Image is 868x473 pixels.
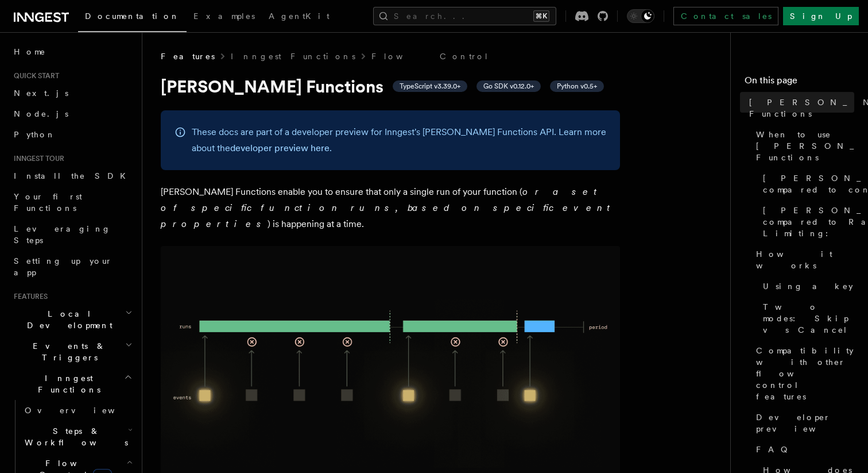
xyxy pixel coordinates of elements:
a: Python [9,124,135,145]
a: [PERSON_NAME] compared to Rate Limiting: [758,200,854,244]
span: Next.js [14,89,68,98]
a: When to use [PERSON_NAME] Functions [751,124,854,168]
a: Developer preview [751,407,854,439]
p: These docs are part of a developer preview for Inngest's [PERSON_NAME] Functions API. Learn more ... [192,124,606,156]
span: Home [14,46,46,57]
a: Using a key [758,276,854,297]
span: Compatibility with other flow control features [756,345,854,402]
a: developer preview here [230,143,330,153]
span: Steps & Workflows [20,425,128,448]
a: [PERSON_NAME] compared to concurrency: [758,168,854,200]
a: AgentKit [262,3,336,31]
span: FAQ [756,444,793,455]
a: Node.js [9,103,135,124]
span: Go SDK v0.12.0+ [483,82,534,91]
a: Compatibility with other flow control features [751,340,854,407]
span: Your first Functions [14,192,82,213]
a: Overview [20,400,135,421]
a: [PERSON_NAME] Functions [745,92,854,124]
a: Setting up your app [9,251,135,283]
span: Documentation [85,11,180,21]
a: Home [9,41,135,62]
a: Install the SDK [9,166,135,186]
a: Leveraging Steps [9,218,135,251]
span: Install the SDK [14,171,133,180]
span: Inngest Functions [9,372,124,395]
button: Events & Triggers [9,336,135,368]
span: How it works [756,248,854,271]
button: Inngest Functions [9,368,135,400]
a: Next.js [9,83,135,103]
span: Python [14,130,56,139]
a: Examples [187,3,262,31]
span: TypeScript v3.39.0+ [400,82,460,91]
a: Documentation [78,3,187,32]
p: [PERSON_NAME] Functions enable you to ensure that only a single run of your function ( ) is happe... [161,184,620,232]
button: Steps & Workflows [20,421,135,453]
span: Events & Triggers [9,340,125,363]
span: Leveraging Steps [14,224,111,245]
span: Using a key [763,280,853,292]
a: Contact sales [673,7,778,25]
span: Inngest tour [9,154,64,163]
h1: [PERSON_NAME] Functions [161,76,620,97]
span: Features [161,51,215,62]
a: FAQ [751,439,854,460]
span: Python v0.5+ [557,82,597,91]
span: Quick start [9,71,59,80]
span: Two modes: Skip vs Cancel [763,301,854,336]
button: Search...⌘K [373,7,556,25]
a: Flow Control [371,51,489,62]
a: Inngest Functions [231,51,355,62]
button: Toggle dark mode [627,9,654,23]
span: AgentKit [269,11,330,21]
span: Node.js [14,109,68,118]
span: Overview [25,406,143,415]
em: or a set of specific function runs, based on specific event properties [161,186,615,229]
a: Sign Up [783,7,859,25]
span: Developer preview [756,412,854,434]
span: Local Development [9,308,125,331]
a: Your first Functions [9,186,135,218]
span: Features [9,292,48,301]
button: Local Development [9,303,135,336]
a: Two modes: Skip vs Cancel [758,297,854,340]
span: Setting up your app [14,256,113,277]
kbd: ⌘K [533,10,549,22]
span: Examples [193,11,255,21]
a: How it works [751,244,854,276]
h4: On this page [745,74,854,92]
